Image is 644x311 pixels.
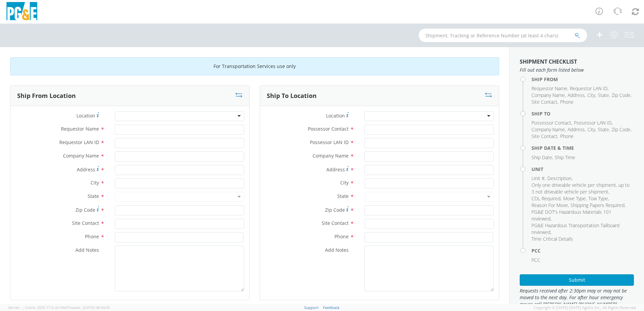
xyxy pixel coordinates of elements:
span: Company Name [63,152,99,159]
h4: Ship From [532,77,634,82]
li: , [568,126,586,133]
span: Zip Code [612,92,631,98]
span: Possessor Contact [308,126,349,132]
h4: PCC [532,248,634,253]
span: Zip Code [612,126,631,133]
span: Possessor LAN ID [574,119,612,126]
li: , [532,92,566,99]
strong: Shipment Checklist [520,58,577,65]
span: Address [326,166,345,173]
span: Company Name [532,126,565,133]
span: Site Contact [532,99,557,105]
span: Add Notes [75,247,99,253]
li: , [563,195,587,202]
span: Requests received after 2:30pm may or may not be moved to the next day. For after hour emergency ... [520,287,634,308]
li: , [532,209,632,222]
span: Company Name [313,152,349,159]
span: Possessor Contact [532,119,571,126]
h4: Ship To [532,111,634,116]
li: , [532,85,568,92]
span: Zip Code [325,207,345,213]
span: Client: 2025.17.0-cb14447 [25,305,110,310]
li: , [588,195,609,202]
span: PCC [532,257,540,263]
span: City [587,92,595,98]
span: Tow Type [588,195,608,202]
span: Address [568,126,585,133]
li: , [574,119,613,126]
li: , [587,92,596,99]
span: State [598,126,609,133]
button: Submit [520,274,634,286]
li: , [532,99,558,105]
li: , [532,133,558,140]
span: Company Name [532,92,565,98]
span: Requestor LAN ID [59,139,99,145]
li: , [587,126,596,133]
span: Time Critical Details [532,236,573,242]
li: , [532,202,569,209]
span: master, [DATE] 08:44:05 [69,305,110,310]
li: , [532,222,632,236]
input: Shipment, Tracking or Reference Number (at least 4 chars) [419,29,587,42]
li: , [612,92,632,99]
h3: Ship To Location [267,93,317,99]
li: , [547,175,573,182]
span: Site Contact [532,133,557,139]
span: Possessor LAN ID [310,139,349,145]
span: State [88,193,99,199]
a: Feedback [323,305,340,310]
li: , [532,126,566,133]
span: City [91,179,99,186]
span: Fill out each form listed below [520,67,634,73]
span: PG&E Hazardous Transportation Tailboard reviewed [532,222,619,235]
h4: Unit [532,167,634,172]
span: Server: - [8,305,24,310]
li: , [598,126,610,133]
span: City [587,126,595,133]
span: Move Type [563,195,586,202]
li: , [532,175,546,182]
li: , [568,92,586,99]
li: , [570,85,609,92]
span: Phone [85,233,99,240]
span: Shipping Papers Required [571,202,624,208]
img: pge-logo-06675f144f4cfa6a6814.png [5,2,39,22]
li: , [532,195,561,202]
span: Location [326,112,345,119]
span: Phone [334,233,349,240]
li: , [532,119,572,126]
h3: Ship From Location [17,93,76,99]
span: Requestor Name [532,85,567,92]
span: Ship Time [555,154,575,161]
span: Site Contact [322,220,349,226]
span: Unit # [532,175,545,181]
span: State [598,92,609,98]
span: Reason For Move [532,202,568,208]
span: Ship Date [532,154,552,161]
span: Description [547,175,572,181]
span: Phone [560,99,574,105]
span: Add Notes [325,247,349,253]
span: Address [77,166,95,173]
span: State [337,193,349,199]
a: Support [304,305,319,310]
li: , [532,154,553,161]
h4: Ship Date & Time [532,145,634,150]
span: PG&E DOT's Hazardous Materials 101 reviewed [532,209,611,222]
span: CDL Required [532,195,560,202]
span: Location [76,112,95,119]
li: , [598,92,610,99]
span: Copyright © [DATE]-[DATE] Agistix Inc., All Rights Reserved [534,305,636,310]
span: Requestor LAN ID [570,85,608,92]
div: For Transportation Services use only [10,57,499,75]
span: Site Contact [72,220,99,226]
li: , [532,182,632,195]
span: Only one driveable vehicle per shipment, up to 3 not driveable vehicle per shipment [532,182,630,195]
li: , [571,202,625,209]
span: , [23,305,24,310]
span: Requestor Name [61,126,99,132]
span: City [340,179,349,186]
span: Address [568,92,585,98]
span: Zip Code [75,207,95,213]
